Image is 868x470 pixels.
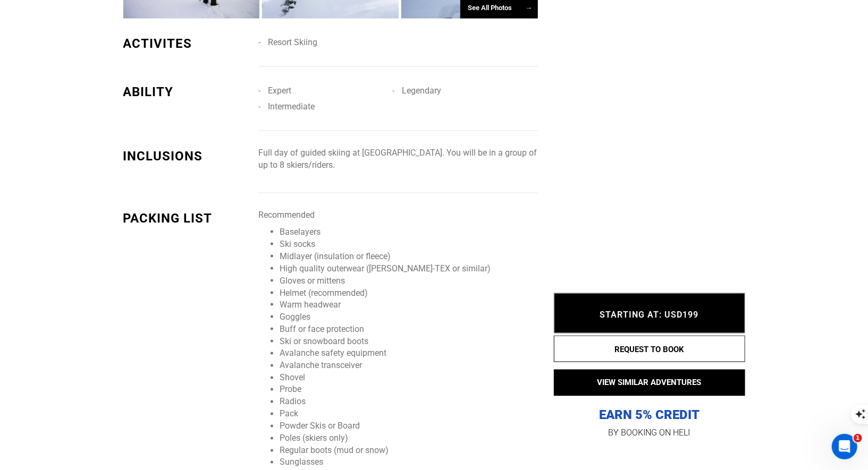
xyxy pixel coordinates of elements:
li: Avalanche transceiver [280,360,537,372]
li: Avalanche safety equipment [280,348,537,360]
iframe: Intercom live chat [832,434,857,459]
span: → [526,4,533,12]
p: EARN 5% CREDIT [554,301,745,424]
li: Ski or snowboard boots [280,336,537,348]
li: Radios [280,396,537,408]
li: Goggles [280,311,537,323]
li: Shovel [280,372,537,384]
span: STARTING AT: USD199 [600,310,699,320]
button: REQUEST TO BOOK [554,336,745,362]
div: ACTIVITES [123,35,251,53]
li: High quality outerwear ([PERSON_NAME]-TEX or similar) [280,263,537,275]
p: Recommended [258,209,537,221]
li: Probe [280,384,537,396]
span: Resort Skiing [268,37,317,47]
li: Poles (skiers only) [280,433,537,445]
div: PACKING LIST [123,209,251,227]
span: Expert [268,86,291,96]
div: ABILITY [123,83,251,101]
li: Buff or face protection [280,323,537,336]
span: Intermediate [268,101,315,112]
li: Warm headwear [280,299,537,311]
li: Regular boots (mud or snow) [280,445,537,457]
p: Full day of guided skiing at [GEOGRAPHIC_DATA]. You will be in a group of up to 8 skiers/riders. [258,147,537,172]
div: INCLUSIONS [123,147,251,165]
li: Pack [280,408,537,421]
li: Ski socks [280,238,537,251]
li: Midlayer (insulation or fleece) [280,251,537,263]
button: VIEW SIMILAR ADVENTURES [554,370,745,396]
span: Legendary [402,86,441,96]
li: Baselayers [280,226,537,238]
li: Sunglasses [280,457,537,469]
p: BY BOOKING ON HELI [554,426,745,441]
li: Gloves or mittens [280,275,537,287]
li: Powder Skis or Board [280,421,537,433]
li: Helmet (recommended) [280,287,537,300]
